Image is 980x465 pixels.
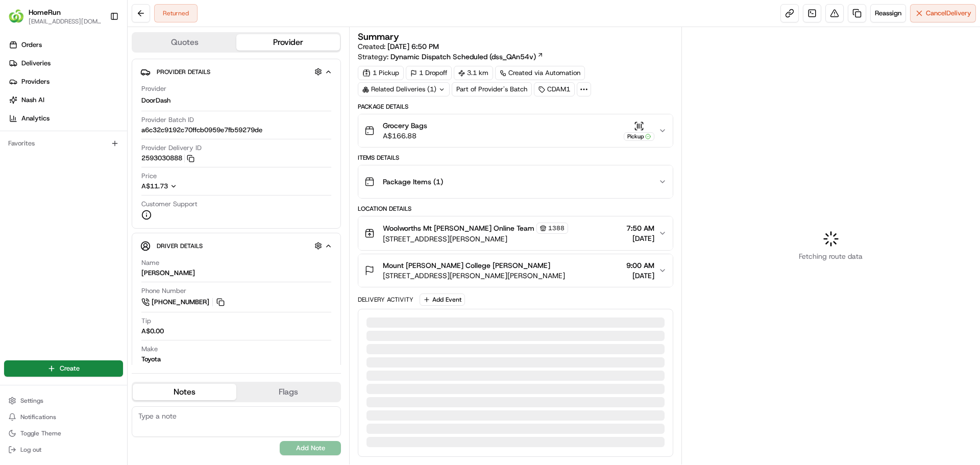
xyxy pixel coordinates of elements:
[454,66,493,80] div: 3.1 km
[358,254,672,287] button: Mount [PERSON_NAME] College [PERSON_NAME][STREET_ADDRESS][PERSON_NAME][PERSON_NAME]9:00 AM[DATE]
[141,327,164,336] div: A$0.00
[358,296,413,304] div: Delivery Activity
[624,121,654,141] button: Pickup
[141,84,166,93] span: Provider
[60,364,80,373] span: Create
[383,260,550,271] span: Mount [PERSON_NAME] College [PERSON_NAME]
[236,34,340,51] button: Provider
[358,52,544,62] div: Strategy:
[4,394,123,408] button: Settings
[4,410,123,424] button: Notifications
[420,293,465,306] button: Add Event
[358,165,672,198] button: Package Items (1)
[140,237,332,254] button: Driver Details
[548,224,565,232] span: 1388
[141,286,186,296] span: Phone Number
[358,82,450,96] div: Related Deliveries (1)
[910,4,976,22] button: CancelDelivery
[141,115,194,125] span: Provider Batch ID
[141,96,170,105] span: DoorDash
[406,66,452,80] div: 1 Dropoff
[21,59,51,68] span: Deliveries
[141,182,231,191] button: A$11.73
[141,143,202,153] span: Provider Delivery ID
[4,360,123,377] button: Create
[4,37,127,53] a: Orders
[4,55,127,71] a: Deliveries
[8,8,24,25] img: HomeRun
[383,120,427,131] span: Grocery Bags
[358,103,673,111] div: Package Details
[358,32,399,41] h3: Summary
[534,82,575,96] div: CDAM1
[141,200,198,209] span: Customer Support
[20,397,43,405] span: Settings
[624,132,654,141] div: Pickup
[141,316,151,326] span: Tip
[152,298,209,307] span: [PHONE_NUMBER]
[4,426,123,440] button: Toggle Theme
[141,297,226,308] a: [PHONE_NUMBER]
[29,17,102,26] button: [EMAIL_ADDRESS][DOMAIN_NAME]
[358,205,673,213] div: Location Details
[358,66,404,80] div: 1 Pickup
[626,223,654,233] span: 7:50 AM
[141,126,262,135] span: a6c32c9192c70ffcb0959e7fb59279de
[21,40,42,50] span: Orders
[626,233,654,243] span: [DATE]
[626,260,654,271] span: 9:00 AM
[387,42,439,51] span: [DATE] 6:50 PM
[383,271,565,281] span: [STREET_ADDRESS][PERSON_NAME][PERSON_NAME]
[20,429,61,437] span: Toggle Theme
[21,77,50,86] span: Providers
[141,172,157,181] span: Price
[141,182,168,190] span: A$11.73
[926,9,971,18] span: Cancel Delivery
[4,135,123,152] div: Favorites
[133,384,236,400] button: Notes
[21,114,50,123] span: Analytics
[870,4,906,22] button: Reassign
[358,41,439,52] span: Created:
[157,68,210,76] span: Provider Details
[141,345,158,354] span: Make
[875,9,901,18] span: Reassign
[799,251,863,261] span: Fetching route data
[4,74,127,90] a: Providers
[383,234,568,244] span: [STREET_ADDRESS][PERSON_NAME]
[141,355,161,364] div: Toyota
[141,268,195,278] div: [PERSON_NAME]
[141,258,159,267] span: Name
[4,443,123,457] button: Log out
[4,4,106,29] button: HomeRunHomeRun[EMAIL_ADDRESS][DOMAIN_NAME]
[358,216,672,250] button: Woolworths Mt [PERSON_NAME] Online Team1388[STREET_ADDRESS][PERSON_NAME]7:50 AM[DATE]
[21,95,44,105] span: Nash AI
[157,242,203,250] span: Driver Details
[358,114,672,147] button: Grocery BagsA$166.88Pickup
[383,131,427,141] span: A$166.88
[383,177,443,187] span: Package Items ( 1 )
[390,52,544,62] a: Dynamic Dispatch Scheduled (dss_QAn54v)
[358,154,673,162] div: Items Details
[4,92,127,108] a: Nash AI
[29,7,61,17] button: HomeRun
[390,52,536,62] span: Dynamic Dispatch Scheduled (dss_QAn54v)
[140,63,332,80] button: Provider Details
[141,154,194,163] button: 2593030888
[133,34,236,51] button: Quotes
[20,413,56,421] span: Notifications
[4,110,127,127] a: Analytics
[236,384,340,400] button: Flags
[495,66,585,80] a: Created via Automation
[20,446,41,454] span: Log out
[626,271,654,281] span: [DATE]
[383,223,534,233] span: Woolworths Mt [PERSON_NAME] Online Team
